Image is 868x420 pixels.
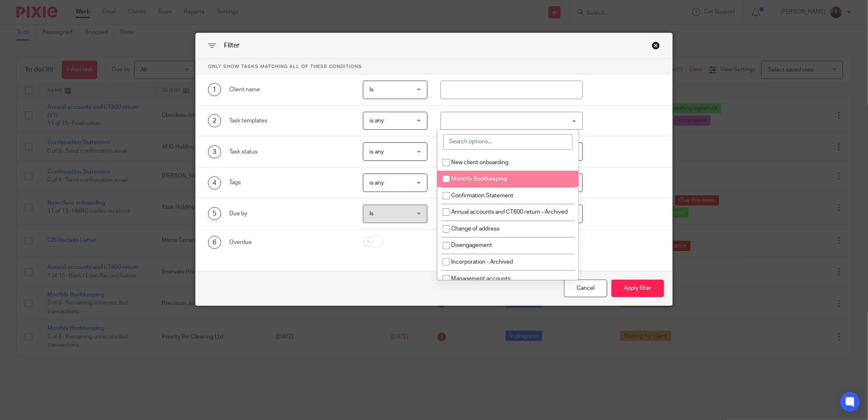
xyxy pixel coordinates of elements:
[369,87,374,93] span: Is
[369,180,384,186] span: is any
[451,242,492,248] span: Disengagement
[451,209,568,215] span: Annual accounts and CT600 return - Archived
[208,114,221,127] div: 2
[224,42,239,49] span: Filter
[229,117,350,125] div: Task templates
[196,59,672,75] p: Only show tasks matching all of these conditions
[369,118,384,124] span: is any
[451,276,510,282] span: Management accounts
[611,280,664,297] button: Apply filter
[451,193,513,199] span: Confirmation Statement
[652,41,660,50] div: Close this dialog window
[369,149,384,155] span: is any
[208,83,221,96] div: 1
[443,134,573,150] input: Search options...
[369,211,374,217] span: Is
[229,238,350,246] div: Overdue
[208,207,221,220] div: 5
[451,176,507,182] span: Monthly Bookkeeping
[229,148,350,156] div: Task status
[229,178,350,187] div: Tags
[208,176,221,190] div: 4
[451,259,513,265] span: Incorporation - Archived
[564,280,607,297] div: Close this dialog window
[451,160,508,165] span: New client onboarding
[229,86,350,94] div: Client name
[208,145,221,158] div: 3
[229,210,350,218] div: Due by
[451,226,499,232] span: Change of address
[208,236,221,249] div: 6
